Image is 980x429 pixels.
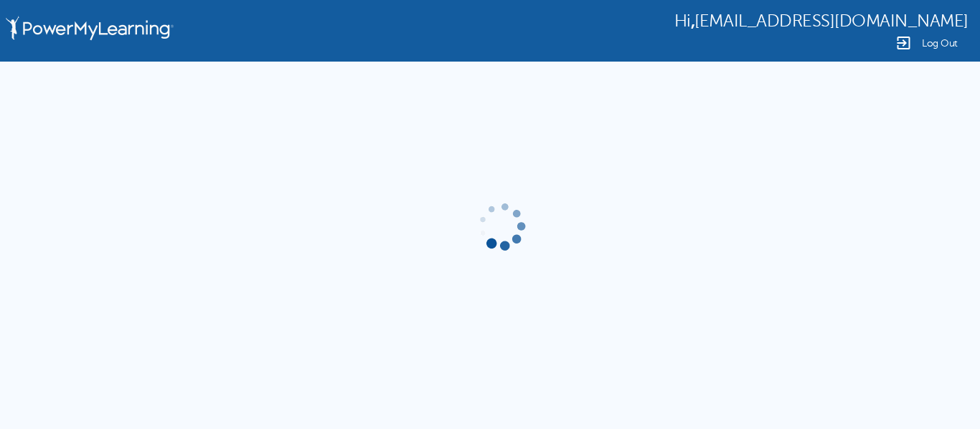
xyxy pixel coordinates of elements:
[674,10,969,31] div: ,
[895,34,912,52] img: Logout Icon
[694,11,969,31] span: [EMAIL_ADDRESS][DOMAIN_NAME]
[475,200,528,253] img: gif-load2.gif
[922,38,958,49] span: Log Out
[674,11,691,31] span: Hi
